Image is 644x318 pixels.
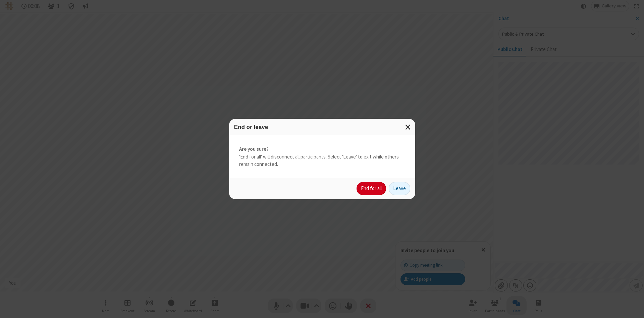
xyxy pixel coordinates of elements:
[234,124,410,130] h3: End or leave
[389,182,410,195] button: Leave
[239,145,405,153] strong: Are you sure?
[229,135,415,178] div: 'End for all' will disconnect all participants. Select 'Leave' to exit while others remain connec...
[357,182,386,195] button: End for all
[401,119,415,135] button: Close modal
